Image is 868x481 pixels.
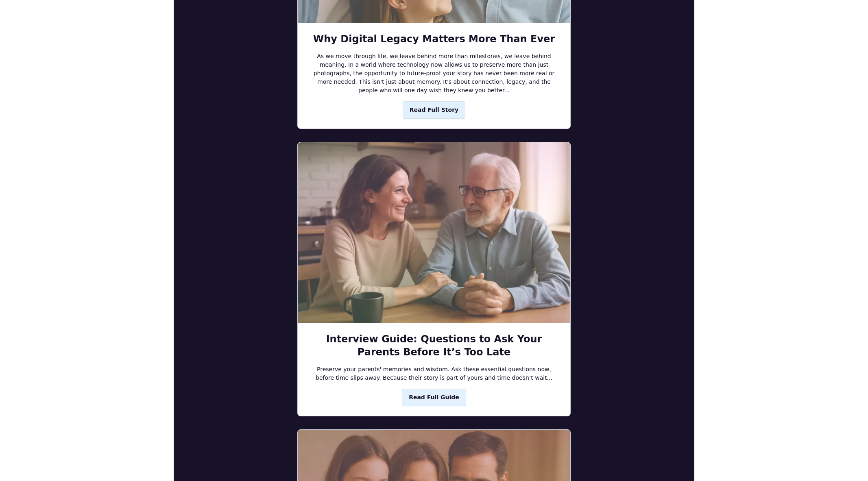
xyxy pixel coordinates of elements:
[409,393,459,402] span: Read Full Guide
[298,142,570,322] img: A middle-aged woman and her elderly mother sitting at a kitchen table, smiling warmly during a he...
[308,333,560,359] h3: Interview Guide: Questions to Ask Your Parents Before It’s Too Late
[410,106,458,114] span: Read Full Story
[308,52,560,95] p: As we move through life, we leave behind more than milestones, we leave behind meaning. In a worl...
[308,365,560,382] p: Preserve your parents' memories and wisdom. Ask these essential questions now, before time slips ...
[403,101,465,119] a: Why Digital Legacy Matters
[313,33,555,46] h3: Why Digital Legacy Matters More Than Ever
[402,389,466,406] a: A heartfelt guide to recording your parents' stories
